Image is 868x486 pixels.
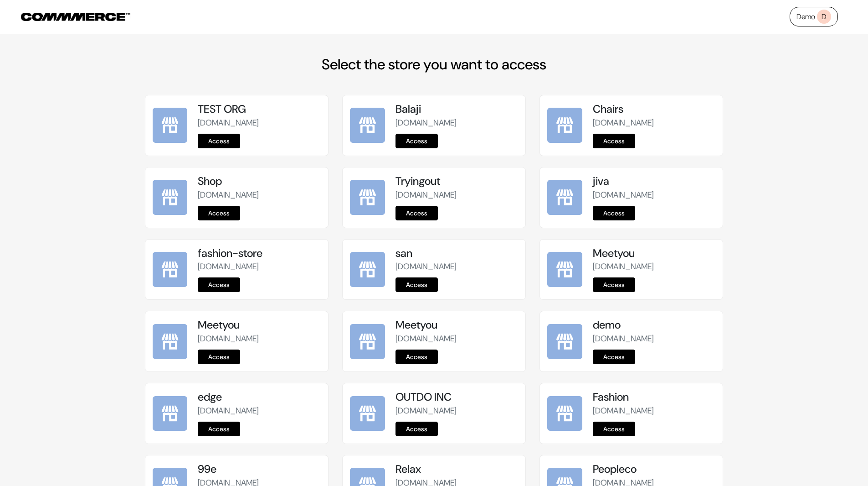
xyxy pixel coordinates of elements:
h5: Balaji [395,103,518,116]
h5: OUTDO INC [395,391,518,404]
p: [DOMAIN_NAME] [593,405,715,417]
h5: fashion-store [198,247,320,260]
a: Access [395,277,438,292]
a: Access [198,277,240,292]
h5: Meetyou [198,319,320,332]
h5: 99e [198,463,320,476]
h5: Meetyou [593,247,715,260]
p: [DOMAIN_NAME] [198,405,320,417]
a: Access [593,134,635,148]
p: [DOMAIN_NAME] [395,333,518,345]
img: Balaji [350,108,385,143]
h5: TEST ORG [198,103,320,116]
a: Access [593,206,635,220]
img: TEST ORG [153,108,188,143]
a: Access [593,422,635,436]
a: DemoD [790,7,838,26]
span: D [817,10,831,24]
p: [DOMAIN_NAME] [198,189,320,201]
img: edge [153,396,188,431]
p: [DOMAIN_NAME] [593,117,715,129]
h5: san [395,247,518,260]
img: Tryingout [350,180,385,215]
p: [DOMAIN_NAME] [395,405,518,417]
p: [DOMAIN_NAME] [198,261,320,273]
a: Access [198,350,240,364]
h5: Fashion [593,391,715,404]
img: COMMMERCE [21,13,130,21]
p: [DOMAIN_NAME] [395,189,518,201]
img: Fashion [547,396,582,431]
img: OUTDO INC [350,396,385,431]
h5: Chairs [593,103,715,116]
h5: Tryingout [395,175,518,188]
h5: demo [593,319,715,332]
a: Access [395,350,438,364]
p: [DOMAIN_NAME] [198,333,320,345]
h5: Relax [395,463,518,476]
a: Access [395,422,438,436]
a: Access [593,350,635,364]
img: demo [547,324,582,359]
img: Chairs [547,108,582,143]
a: Access [395,134,438,148]
a: Access [198,422,240,436]
p: [DOMAIN_NAME] [593,189,715,201]
h5: edge [198,391,320,404]
img: san [350,252,385,287]
h5: Meetyou [395,319,518,332]
h5: jiva [593,175,715,188]
p: [DOMAIN_NAME] [593,261,715,273]
h2: Select the store you want to access [145,56,724,73]
img: Meetyou [153,324,188,359]
img: Meetyou [547,252,582,287]
a: Access [395,206,438,220]
img: jiva [547,180,582,215]
p: [DOMAIN_NAME] [395,261,518,273]
img: Shop [153,180,188,215]
img: fashion-store [153,252,188,287]
a: Access [593,277,635,292]
img: Meetyou [350,324,385,359]
p: [DOMAIN_NAME] [593,333,715,345]
h5: Peopleco [593,463,715,476]
a: Access [198,134,240,148]
p: [DOMAIN_NAME] [198,117,320,129]
h5: Shop [198,175,320,188]
p: [DOMAIN_NAME] [395,117,518,129]
a: Access [198,206,240,220]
